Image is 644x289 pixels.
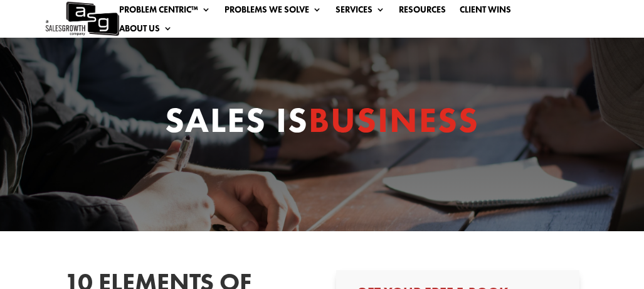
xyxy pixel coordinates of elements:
a: Client Wins [460,5,511,19]
span: Business [309,97,479,143]
a: About Us [119,24,172,38]
a: Services [335,5,385,19]
a: Resources [399,5,446,19]
h1: Sales Is [84,102,561,144]
a: Problem Centric™ [119,5,211,19]
a: Problems We Solve [224,5,322,19]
